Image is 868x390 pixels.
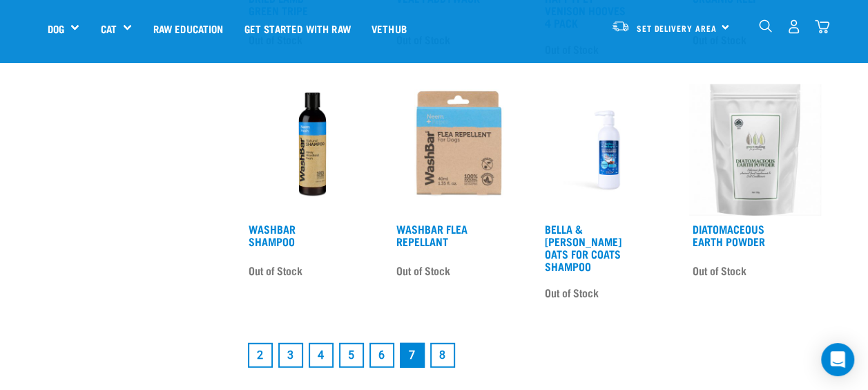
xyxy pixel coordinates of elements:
nav: pagination [245,340,821,371]
a: Get started with Raw [234,1,361,56]
a: Diatomaceous Earth Powder [693,225,765,244]
img: home-icon-1@2x.png [759,19,772,32]
div: Open Intercom Messenger [821,343,854,376]
a: Goto page 8 [430,343,455,368]
a: Vethub [361,1,417,56]
img: RE Product Shoot 2023 Nov8609 [541,84,673,216]
img: user.png [787,19,801,34]
a: Raw Education [142,1,233,56]
img: van-moving.png [611,20,630,32]
img: Wash Bar Neem Fresh Shampoo [245,84,377,216]
a: Dog [48,21,64,37]
a: WashBar Shampoo [249,225,296,244]
a: WashBar Flea Repellant [396,225,467,244]
a: Cat [100,21,116,37]
img: Diatomaceous earth [689,84,821,216]
a: Page 7 [400,343,425,368]
span: Out of Stock [693,260,746,281]
span: Out of Stock [396,260,450,281]
span: Set Delivery Area [637,26,717,30]
a: Bella & [PERSON_NAME] Oats for Coats Shampoo [545,225,621,269]
span: Out of Stock [545,282,599,303]
a: Goto page 2 [248,343,273,368]
img: Wash Bar Flea Repel For Dogs [393,84,525,216]
span: Out of Stock [249,260,302,281]
a: Goto page 4 [309,343,334,368]
a: Goto page 6 [369,343,394,368]
img: home-icon@2x.png [815,19,829,34]
a: Goto page 5 [339,343,364,368]
a: Goto page 3 [278,343,303,368]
